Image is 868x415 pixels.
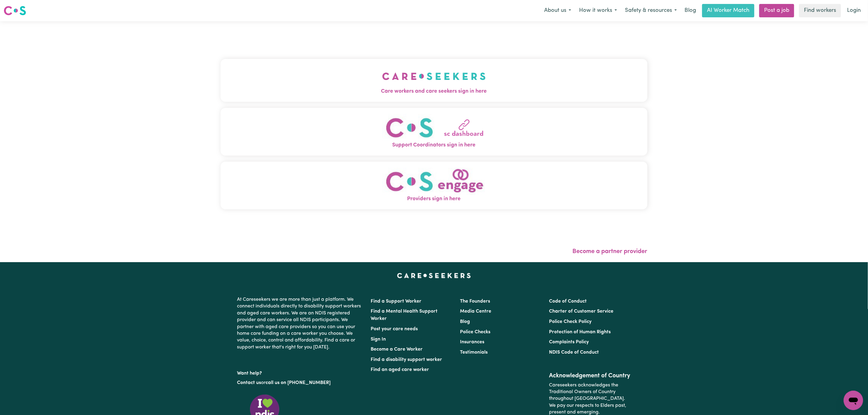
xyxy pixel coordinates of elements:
[221,141,647,149] span: Support Coordinators sign in here
[460,340,484,345] a: Insurances
[549,372,631,379] h2: Acknowledgement of Country
[549,350,599,355] a: NDIS Code of Conduct
[237,368,364,377] p: Want help?
[549,340,589,345] a: Complaints Policy
[621,4,681,17] button: Safety & resources
[371,337,386,342] a: Sign In
[266,380,331,385] a: call us on [PHONE_NUMBER]
[221,87,647,95] span: Care workers and care seekers sign in here
[460,299,490,304] a: The Founders
[759,4,794,17] a: Post a job
[221,162,647,209] button: Providers sign in here
[4,5,26,16] img: Careseekers logo
[371,299,422,304] a: Find a Support Worker
[371,367,429,372] a: Find an aged care worker
[702,4,754,17] a: AI Worker Match
[221,59,647,101] button: Care workers and care seekers sign in here
[371,309,438,321] a: Find a Mental Health Support Worker
[221,108,647,156] button: Support Coordinators sign in here
[843,4,864,17] a: Login
[4,4,26,18] a: Careseekers logo
[549,299,587,304] a: Code of Conduct
[460,330,490,334] a: Police Checks
[549,309,613,314] a: Charter of Customer Service
[237,377,364,389] p: or
[549,319,592,324] a: Police Check Policy
[549,330,611,334] a: Protection of Human Rights
[397,273,471,278] a: Careseekers home page
[844,391,863,410] iframe: Button to launch messaging window, conversation in progress
[371,347,423,352] a: Become a Care Worker
[460,350,488,355] a: Testimonials
[575,4,621,17] button: How it works
[573,249,647,255] a: Become a partner provider
[237,294,364,353] p: At Careseekers we are more than just a platform. We connect individuals directly to disability su...
[681,4,700,17] a: Blog
[221,195,647,203] span: Providers sign in here
[237,380,261,385] a: Contact us
[460,309,491,314] a: Media Centre
[371,327,418,331] a: Post your care needs
[371,357,442,362] a: Find a disability support worker
[460,319,470,324] a: Blog
[540,4,575,17] button: About us
[799,4,841,17] a: Find workers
